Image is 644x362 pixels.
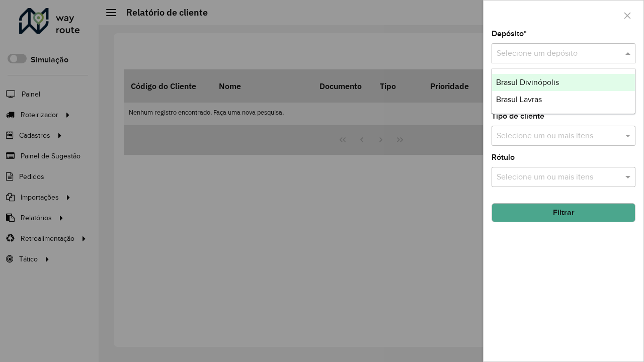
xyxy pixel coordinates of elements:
ng-dropdown-panel: Options list [492,68,635,114]
label: Depósito [492,28,527,40]
label: Rótulo [492,151,515,163]
span: Brasul Divinópolis [496,78,559,86]
button: Filtrar [492,203,635,222]
label: Tipo de cliente [492,110,544,122]
span: Brasul Lavras [496,95,542,104]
